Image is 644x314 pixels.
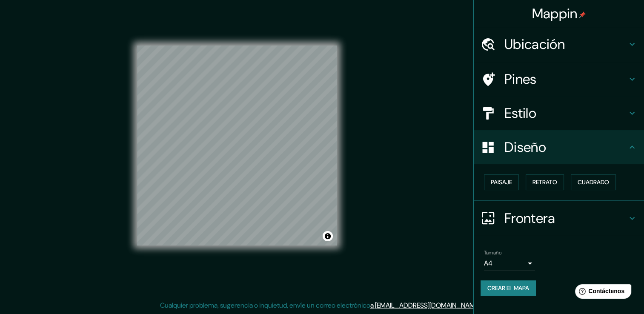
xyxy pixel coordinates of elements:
[474,130,644,164] div: Diseño
[504,36,627,53] h4: Ubicación
[484,249,501,256] label: Tamaño
[160,300,481,311] p: Cualquier problema, sugerencia o inquietud, envíe un correo electrónico .
[484,174,519,190] button: Paisaje
[481,280,536,296] button: Crear el mapa
[484,257,535,270] div: A4
[504,139,627,156] h4: Diseño
[504,105,627,122] h4: Estilo
[579,11,586,18] img: pin-icon.png
[491,177,512,188] font: Paisaje
[323,231,333,241] button: Alternar atribución
[474,27,644,61] div: Ubicación
[487,283,529,294] font: Crear el mapa
[568,281,635,305] iframe: Help widget launcher
[504,210,627,227] h4: Frontera
[474,62,644,96] div: Pines
[137,46,337,245] canvas: Mapa
[571,174,616,190] button: Cuadrado
[370,301,480,310] a: a [EMAIL_ADDRESS][DOMAIN_NAME]
[526,174,564,190] button: Retrato
[504,71,627,88] h4: Pines
[474,96,644,130] div: Estilo
[532,5,578,23] font: Mappin
[532,177,557,188] font: Retrato
[578,177,609,188] font: Cuadrado
[474,201,644,235] div: Frontera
